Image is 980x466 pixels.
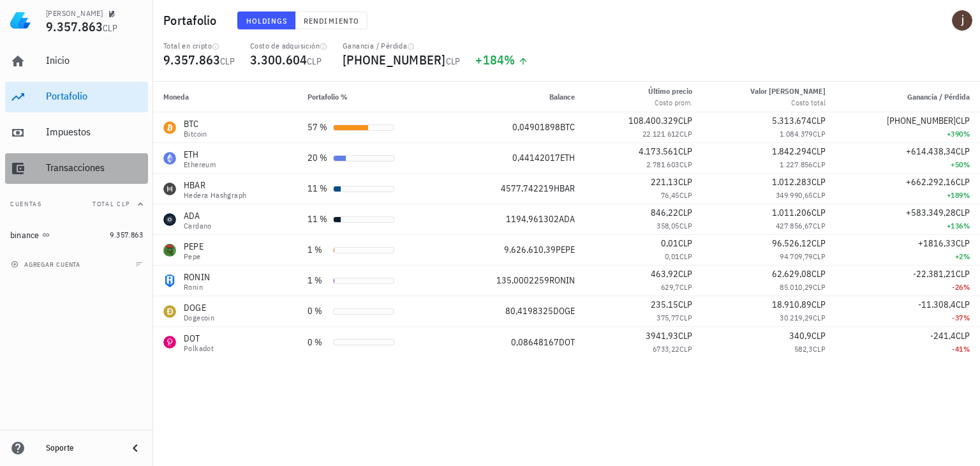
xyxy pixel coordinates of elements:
[184,130,207,138] div: Bitcoin
[560,152,575,163] span: ETH
[846,189,970,202] div: +189
[956,115,970,126] span: CLP
[184,283,210,291] div: Ronin
[501,183,554,194] span: 4577,742219
[678,268,692,280] span: CLP
[678,115,692,126] span: CLP
[549,274,575,286] span: RONIN
[184,161,216,169] div: Ethereum
[512,121,560,133] span: 0,04901898
[308,92,348,101] span: Portafolio %
[665,252,679,261] span: 0,01
[812,268,826,280] span: CLP
[250,41,327,51] div: Costo de adquisición
[956,207,970,218] span: CLP
[163,183,176,195] div: HBAR-icon
[303,16,359,26] span: Rendimiento
[794,344,813,354] span: 582,3
[846,250,970,263] div: +2
[657,313,679,322] span: 375,77
[343,51,446,68] span: [PHONE_NUMBER]
[836,82,980,112] th: Ganancia / Pérdida: Sin ordenar. Pulse para ordenar de forma ascendente.
[10,10,31,31] img: LedgiFi
[846,312,970,324] div: -37
[10,230,40,241] div: binance
[906,207,956,218] span: +583.349,28
[846,128,970,140] div: +390
[812,237,826,249] span: CLP
[661,282,679,292] span: 629,7
[963,190,970,200] span: %
[812,115,826,126] span: CLP
[46,162,143,174] div: Transacciones
[956,268,970,280] span: CLP
[651,268,678,280] span: 463,92
[308,121,328,134] div: 57 %
[5,189,148,220] button: CuentasTotal CLP
[846,220,970,232] div: +136
[780,252,813,261] span: 94.709,79
[646,330,678,342] span: 3941,93
[813,129,826,139] span: CLP
[780,313,813,322] span: 30.219,29
[237,11,296,29] button: Holdings
[505,305,553,317] span: 80,4198325
[651,299,678,310] span: 235,15
[295,11,367,29] button: Rendimiento
[343,41,460,51] div: Ganancia / Pérdida
[776,190,813,200] span: 349.990,65
[5,46,148,77] a: Inicio
[772,268,812,280] span: 62.629,08
[963,129,970,139] span: %
[963,313,970,322] span: %
[163,336,176,349] div: DOT-icon
[661,190,679,200] span: 76,45
[679,313,692,322] span: CLP
[679,190,692,200] span: CLP
[512,152,560,163] span: 0,44142017
[220,56,235,67] span: CLP
[163,41,235,51] div: Total en cripto
[184,179,246,192] div: HBAR
[447,82,585,112] th: Balance: Sin ordenar. Pulse para ordenar de forma ascendente.
[813,190,826,200] span: CLP
[5,220,148,250] a: binance 9.357.863
[887,115,956,126] span: [PHONE_NUMBER]
[963,344,970,354] span: %
[184,271,210,283] div: RONIN
[661,237,678,249] span: 0,01
[651,207,678,218] span: 846,22
[813,221,826,230] span: CLP
[657,221,679,230] span: 358,05
[812,299,826,310] span: CLP
[930,330,956,342] span: -241,4
[653,344,679,354] span: 6733,22
[184,253,204,260] div: Pepe
[772,115,812,126] span: 5.313.674
[13,260,80,269] span: agregar cuenta
[46,54,143,66] div: Inicio
[678,207,692,218] span: CLP
[812,330,826,342] span: CLP
[812,146,826,157] span: CLP
[506,213,559,225] span: 1194,961302
[163,244,176,257] div: PEPE-icon
[184,301,214,314] div: DOGE
[648,86,692,97] div: Último precio
[679,160,692,169] span: CLP
[780,129,813,139] span: 1.084.379
[184,240,204,253] div: PEPE
[184,148,216,161] div: ETH
[679,129,692,139] span: CLP
[184,332,214,345] div: DOT
[813,344,826,354] span: CLP
[813,252,826,261] span: CLP
[556,244,575,255] span: PEPE
[918,237,956,249] span: +1816,33
[560,121,575,133] span: BTC
[918,299,956,310] span: -11.308,4
[678,146,692,157] span: CLP
[559,336,575,348] span: DOT
[956,176,970,188] span: CLP
[5,82,148,112] a: Portafolio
